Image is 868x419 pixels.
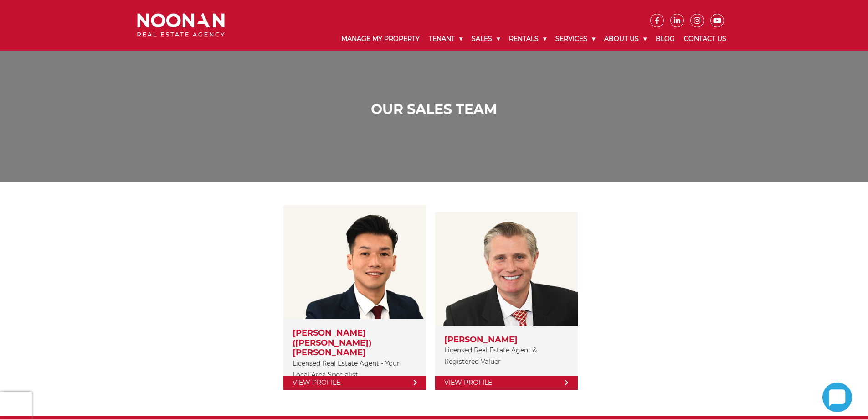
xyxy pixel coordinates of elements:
p: Licensed Real Estate Agent - Your Local Area Specialist [293,358,417,381]
a: Manage My Property [337,27,424,51]
a: View Profile [435,376,578,390]
p: Licensed Real Estate Agent & Registered Valuer [444,345,569,367]
a: Rentals [504,27,551,51]
a: Contact Us [679,27,731,51]
img: Noonan Real Estate Agency [137,13,225,37]
h3: [PERSON_NAME] ([PERSON_NAME]) [PERSON_NAME] [293,328,417,358]
a: Sales [467,27,504,51]
a: Tenant [424,27,467,51]
a: Blog [651,27,679,51]
a: About Us [600,27,651,51]
a: Services [551,27,600,51]
a: View Profile [283,376,426,390]
h3: [PERSON_NAME] [444,335,569,345]
h1: Our Sales Team [139,101,729,118]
